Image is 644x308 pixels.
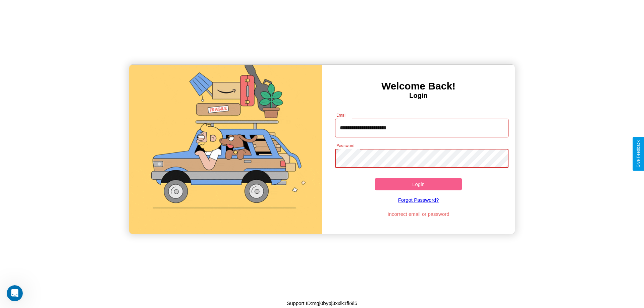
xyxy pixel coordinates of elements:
div: Give Feedback [636,140,641,168]
h3: Welcome Back! [322,80,515,92]
label: Password [336,143,354,148]
button: Login [375,178,462,190]
p: Support ID: mgj0bypj3xxik1fk9l5 [287,299,357,308]
iframe: Intercom live chat [7,285,23,301]
label: Email [336,112,347,118]
h4: Login [322,92,515,100]
p: Incorrect email or password [332,209,505,219]
img: gif [129,65,322,234]
a: Forgot Password? [332,190,505,209]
